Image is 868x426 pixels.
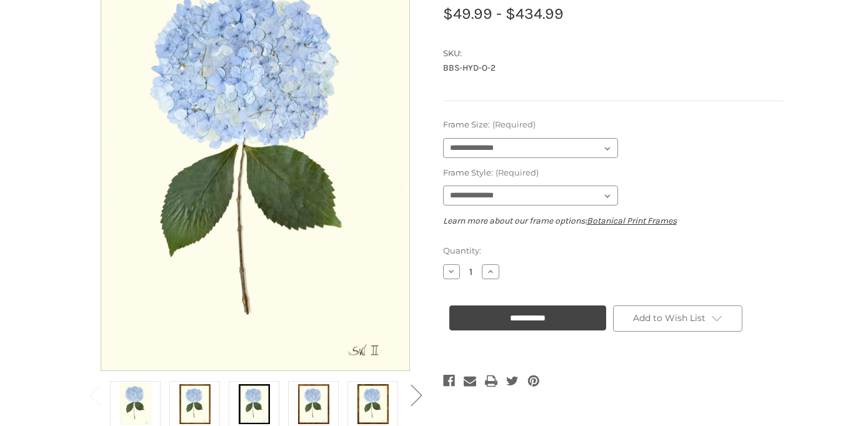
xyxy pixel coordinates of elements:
span: Add to Wish List [633,312,706,324]
label: Frame Size: [443,119,783,131]
span: Go to slide 2 of 2 [411,414,422,415]
small: (Required) [492,119,536,129]
button: Go to slide 2 of 2 [82,375,107,414]
a: Print [485,372,497,390]
span: Go to slide 2 of 2 [89,414,101,415]
img: Gold Bamboo Frame [357,383,389,425]
img: Antique Gold Frame [179,383,211,425]
p: Learn more about our frame options: [443,214,783,227]
label: Quantity: [443,245,783,257]
a: Add to Wish List [613,305,743,332]
img: Unframed [120,383,151,425]
a: Botanical Print Frames [587,215,677,226]
img: Burlewood Frame [298,383,329,425]
button: Go to slide 2 of 2 [404,375,429,414]
dt: SKU: [443,47,780,60]
span: $49.99 - $434.99 [443,4,564,22]
dd: BBS-HYD-O-2 [443,61,783,74]
small: (Required) [496,167,539,177]
label: Frame Style: [443,167,783,179]
img: Black Frame [239,383,270,425]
